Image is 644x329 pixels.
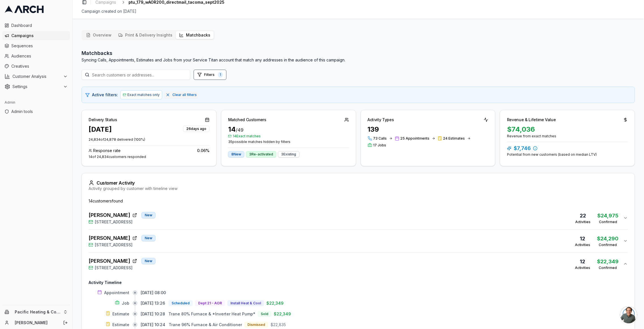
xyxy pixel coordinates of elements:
[228,125,349,134] div: 14
[93,148,121,153] span: Response rate
[2,62,70,71] a: Creatives
[89,257,130,265] span: [PERSON_NAME]
[115,31,176,39] button: Print & Delivery Insights
[2,82,70,91] button: Settings
[598,212,619,220] div: $24,975
[2,52,70,61] a: Audiences
[89,280,628,285] h4: Activity Timeline
[89,117,117,123] div: Delivery Status
[598,220,619,224] div: Confirmed
[82,8,635,14] div: Campaign created on [DATE]
[142,258,155,264] div: New
[195,300,225,306] button: Dept 21 - AOR
[89,137,209,142] p: 24,834 of 24,878 delivered ( 100 %)
[266,300,284,306] span: $22,349
[89,155,209,159] div: 14 of 24,834 customers responded
[194,70,226,80] button: Open filters (1 active)
[507,144,628,152] div: $7,746
[11,43,68,49] span: Sequences
[2,41,70,50] a: Sequences
[258,311,271,317] button: Sold
[575,235,590,243] div: 12
[2,72,70,81] button: Customer Analysis
[104,290,129,296] span: Appointment
[228,134,349,138] span: 14 Exact matches
[597,266,619,270] div: Confirmed
[597,258,619,266] div: $22,349
[169,322,242,327] span: Trane 96% Furnace & Air Conditioner
[2,98,70,107] div: Admin
[82,49,345,57] h2: Matchbacks
[141,311,165,317] span: [DATE] 10:28
[197,148,209,153] span: 0.06 %
[507,134,628,138] div: Revenue from exact matches
[15,309,61,315] span: Pacific Heating & Cooling
[95,219,132,225] span: [STREET_ADDRESS]
[246,151,276,157] div: 3 Re-activated
[11,53,68,59] span: Audiences
[507,152,628,157] div: Potential from new customers (based on median LTV)
[89,211,130,219] span: [PERSON_NAME]
[575,243,590,247] div: Activities
[176,31,214,39] button: Matchbacks
[2,307,70,317] button: Pacific Heating & Cooling
[228,140,349,144] span: 35 possible matches hidden by filters
[141,300,165,306] span: [DATE] 13:26
[169,322,242,328] button: Trane 96% Furnace & Air Conditioner
[172,93,197,97] span: Clear all filters
[112,311,129,317] span: Estimate
[575,266,590,270] div: Activities
[82,70,190,80] input: Search customers or addresses...
[122,300,129,306] span: Job
[274,311,291,317] span: $22,349
[597,243,619,247] div: Confirmed
[183,126,209,132] div: 26 days ago
[373,136,387,141] span: 73 Calls
[597,235,619,243] div: $24,290
[89,230,628,252] button: [PERSON_NAME]New[STREET_ADDRESS]12Activities$24,290Confirmed
[61,319,69,327] button: Log out
[141,322,165,328] span: [DATE] 10:24
[11,23,68,28] span: Dashboard
[2,107,70,116] a: Admin tools
[368,117,394,123] div: Activity Types
[95,265,132,271] span: [STREET_ADDRESS]
[228,151,244,157] div: 8 New
[142,212,155,218] div: New
[11,109,68,114] span: Admin tools
[278,151,299,157] div: 3 Existing
[227,300,264,306] button: Install Heat & Cool
[2,31,70,40] a: Campaigns
[83,31,115,39] button: Overview
[575,258,590,266] div: 12
[89,125,112,134] div: [DATE]
[507,117,556,123] div: Revenue & Lifetime Value
[575,220,591,224] div: Activities
[89,186,628,191] div: Activity grouped by customer with timeline view
[142,235,155,241] div: New
[2,21,70,30] a: Dashboard
[89,198,628,204] div: 14 customer s found
[89,207,628,229] button: [PERSON_NAME]New[STREET_ADDRESS]22Activities$24,975Confirmed
[236,127,243,133] span: / 49
[89,253,628,275] button: [PERSON_NAME]New[STREET_ADDRESS]12Activities$22,349Confirmed
[401,136,430,141] span: 25 Appointments
[141,290,166,296] span: [DATE] 08:00
[443,136,465,141] span: 24 Estimates
[228,117,266,123] div: Matched Customers
[168,300,193,306] button: Scheduled
[12,74,61,79] span: Customer Analysis
[82,57,345,63] p: Syncing Calls, Appointments, Estimates and Jobs from your Service Titan account that match any ad...
[112,322,129,328] span: Estimate
[12,84,61,89] span: Settings
[89,234,130,242] span: [PERSON_NAME]
[164,91,198,98] button: Clear all filters
[507,125,628,134] div: $74,036
[95,242,132,248] span: [STREET_ADDRESS]
[11,33,68,39] span: Campaigns
[89,180,628,186] div: Customer Activity
[168,311,255,317] button: Trane 80% Furnace & *Inverter Heat Pump*
[244,322,268,328] button: Dismissed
